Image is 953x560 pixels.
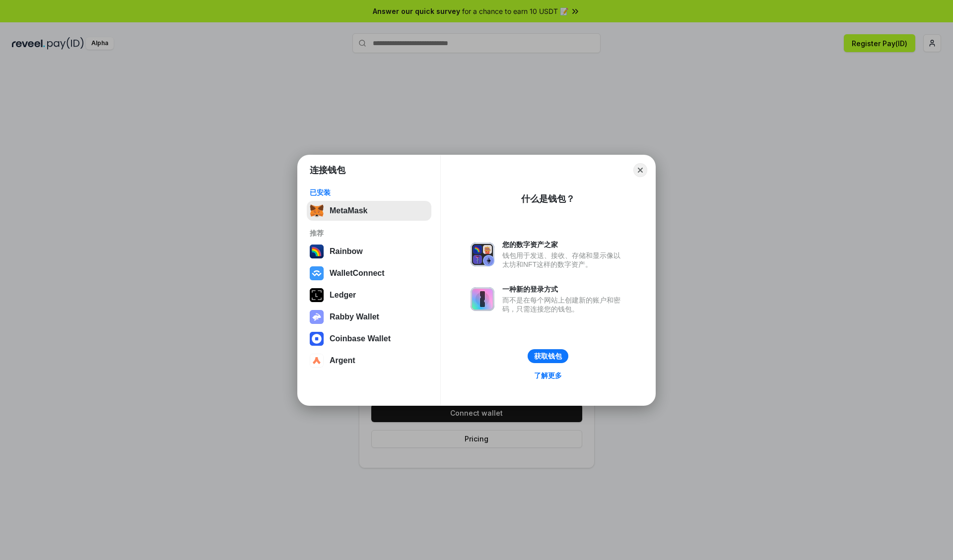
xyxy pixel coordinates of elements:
[502,251,625,269] div: 钱包用于发送、接收、存储和显示像以太坊和NFT这样的数字资产。
[310,245,324,258] img: svg+xml,%3Csvg%20width%3D%22120%22%20height%3D%22120%22%20viewBox%3D%220%200%20120%20120%22%20fil...
[471,243,494,266] img: svg+xml,%3Csvg%20xmlns%3D%22http%3A%2F%2Fwww.w3.org%2F2000%2Fsvg%22%20fill%3D%22none%22%20viewBox...
[310,332,324,346] img: svg+xml,%3Csvg%20width%3D%2228%22%20height%3D%2228%22%20viewBox%3D%220%200%2028%2028%22%20fill%3D...
[310,310,324,324] img: svg+xml,%3Csvg%20xmlns%3D%22http%3A%2F%2Fwww.w3.org%2F2000%2Fsvg%22%20fill%3D%22none%22%20viewBox...
[528,369,568,382] a: 了解更多
[307,242,431,261] button: Rainbow
[310,164,345,176] h1: 连接钱包
[528,349,568,363] button: 获取钱包
[307,351,431,371] button: Argent
[310,266,324,280] img: svg+xml,%3Csvg%20width%3D%2228%22%20height%3D%2228%22%20viewBox%3D%220%200%2028%2028%22%20fill%3D...
[307,329,431,349] button: Coinbase Wallet
[330,291,356,300] div: Ledger
[502,285,625,294] div: 一种新的登录方式
[307,263,431,283] button: WalletConnect
[307,285,431,305] button: Ledger
[330,247,363,256] div: Rainbow
[307,201,431,221] button: MetaMask
[502,296,625,313] div: 而不是在每个网站上创建新的账户和密码，只需连接您的钱包。
[307,307,431,327] button: Rabby Wallet
[502,240,625,249] div: 您的数字资产之家
[310,229,428,238] div: 推荐
[330,312,379,321] div: Rabby Wallet
[310,204,324,218] img: svg+xml,%3Csvg%20fill%3D%22none%22%20height%3D%2233%22%20viewBox%3D%220%200%2035%2033%22%20width%...
[310,354,324,368] img: svg+xml,%3Csvg%20width%3D%2228%22%20height%3D%2228%22%20viewBox%3D%220%200%2028%2028%22%20fill%3D...
[471,287,494,311] img: svg+xml,%3Csvg%20xmlns%3D%22http%3A%2F%2Fwww.w3.org%2F2000%2Fsvg%22%20fill%3D%22none%22%20viewBox...
[330,334,391,343] div: Coinbase Wallet
[310,288,324,302] img: svg+xml,%3Csvg%20xmlns%3D%22http%3A%2F%2Fwww.w3.org%2F2000%2Fsvg%22%20width%3D%2228%22%20height%3...
[534,371,562,380] div: 了解更多
[330,206,367,215] div: MetaMask
[521,193,575,205] div: 什么是钱包？
[534,352,562,361] div: 获取钱包
[633,163,647,177] button: Close
[330,356,355,365] div: Argent
[310,188,428,197] div: 已安装
[330,269,385,278] div: WalletConnect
